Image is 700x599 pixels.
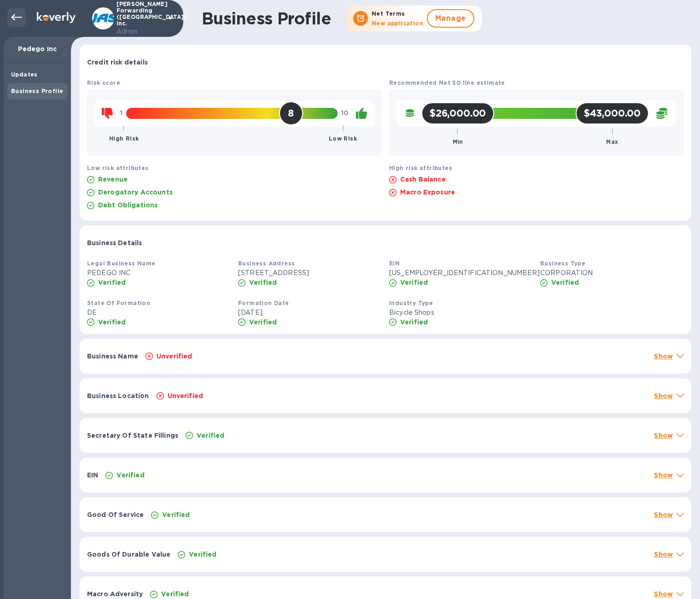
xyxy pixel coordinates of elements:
b: Net Terms [372,10,405,17]
b: High risk attributes [389,164,452,171]
b: Business Profile [11,88,63,94]
b: Risk score [87,79,120,86]
p: Verified [551,278,579,287]
div: EINVerifiedShow [80,458,691,493]
p: Pedego Inc [11,44,64,53]
h2: $26,000.00 [430,107,486,119]
p: Macro Adversity [87,589,143,599]
div: Credit risk details [80,45,691,74]
b: Business Type [540,260,585,267]
p: Secretary Of State Fillings [87,431,178,440]
p: Show [654,470,673,480]
p: Show [654,391,673,400]
b: 10 [341,109,349,117]
b: Recommended Net 30 line estimate [389,79,505,86]
b: Min [453,138,463,145]
p: Business Name [87,352,138,361]
p: Verified [400,317,428,327]
h2: 8 [288,107,294,119]
b: Low risk attributes [87,164,149,171]
p: Unverified [157,352,192,361]
p: Verified [189,550,216,559]
div: Goods Of Durable ValueVerifiedShow [80,537,691,572]
p: Derogatory Accounts [98,188,173,197]
button: Manage [427,9,474,28]
p: Unverified [168,391,204,400]
p: Credit risk details [87,58,148,67]
b: High Risk [109,135,139,142]
p: Admin [117,27,163,36]
b: Updates [11,71,38,78]
p: Cash Balance [400,175,446,184]
p: Good Of Service [87,510,144,519]
p: Verified [98,317,126,327]
p: Verified [400,278,428,287]
p: Verified [249,278,277,287]
div: Business NameUnverifiedShow [80,339,691,374]
p: Revenue [98,175,128,184]
p: Verified [161,589,189,599]
b: EIN [389,260,400,267]
p: Show [654,589,673,599]
b: New application [372,20,423,27]
p: Verified [117,470,144,480]
b: Formation Date [238,299,289,306]
b: State Of Formation [87,299,150,306]
p: Show [654,550,673,559]
p: Business Details [87,238,142,247]
img: Logo [37,12,76,23]
b: Business Address [238,260,295,267]
p: Verified [197,431,224,440]
p: Macro Exposure [400,188,455,197]
p: Show [654,431,673,440]
p: Debt Obligations [98,200,157,210]
div: Secretary Of State FillingsVerifiedShow [80,418,691,453]
p: Verified [98,278,126,287]
div: Business LocationUnverifiedShow [80,378,691,413]
h1: Business Profile [202,9,331,28]
div: Good Of ServiceVerifiedShow [80,497,691,532]
span: Manage [435,13,466,24]
p: [PERSON_NAME] Forwarding ([GEOGRAPHIC_DATA]), Inc. [117,1,163,36]
b: Legal Business Name [87,260,156,267]
p: Verified [249,317,277,327]
p: CORPORATION [540,268,684,278]
p: DE [87,308,231,317]
b: 1 [120,109,122,117]
p: [STREET_ADDRESS] [238,268,382,278]
p: Show [654,352,673,361]
p: Business Location [87,391,149,400]
div: Business Details [80,225,691,255]
b: Industry Type [389,299,433,306]
p: PEDEGO INC [87,268,231,278]
b: Max [606,138,618,145]
h2: $43,000.00 [584,107,641,119]
p: [DATE] [238,308,382,317]
p: Bicycle Shops [389,308,533,317]
b: Low Risk [329,135,357,142]
p: [US_EMPLOYER_IDENTIFICATION_NUMBER] [389,268,533,278]
p: Show [654,510,673,519]
p: Goods Of Durable Value [87,550,170,559]
p: Verified [162,510,190,519]
p: EIN [87,470,98,480]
